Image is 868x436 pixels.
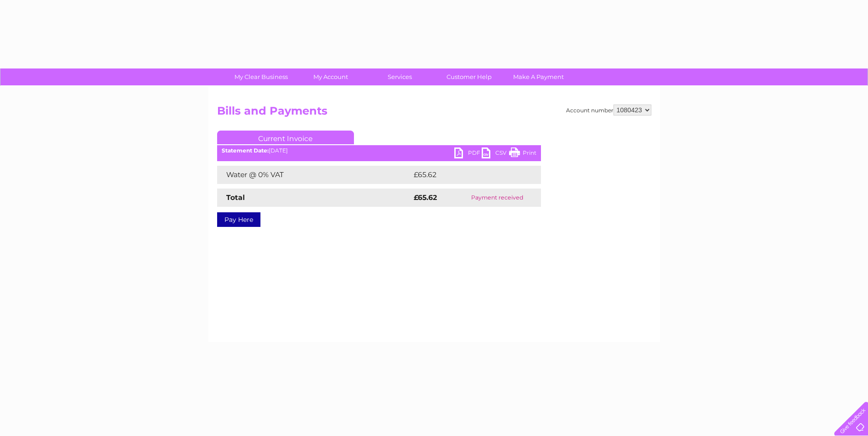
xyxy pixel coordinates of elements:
[223,68,299,85] a: My Clear Business
[566,105,651,116] div: Account number
[509,147,536,161] a: Print
[362,68,437,85] a: Services
[431,68,507,85] a: Customer Help
[411,166,522,184] td: £65.62
[217,105,651,122] h2: Bills and Payments
[454,189,541,207] td: Payment received
[501,68,576,85] a: Make A Payment
[217,131,354,144] a: Current Invoice
[454,147,482,161] a: PDF
[482,147,509,161] a: CSV
[293,68,368,85] a: My Account
[217,212,260,227] a: Pay Here
[217,166,411,184] td: Water @ 0% VAT
[222,147,269,154] b: Statement Date:
[414,193,437,202] strong: £65.62
[217,147,541,154] div: [DATE]
[226,193,245,202] strong: Total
